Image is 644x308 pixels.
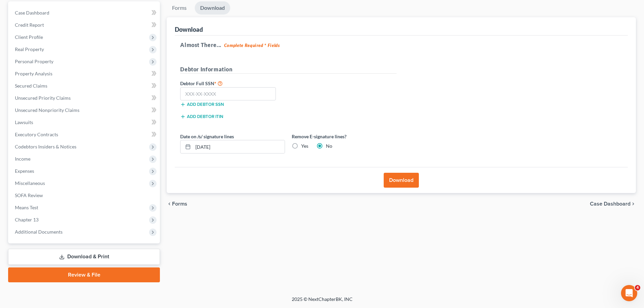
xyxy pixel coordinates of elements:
i: chevron_left [167,201,172,207]
span: Forms [172,201,187,207]
a: Unsecured Priority Claims [9,92,160,104]
div: 2025 © NextChapterBK, INC [129,296,515,308]
span: Income [15,156,30,162]
span: Chapter 13 [15,217,39,222]
a: SOFA Review [9,189,160,202]
a: Case Dashboard chevron_right [590,201,636,207]
span: Codebtors Insiders & Notices [15,144,76,149]
label: Debtor Full SSN [177,79,288,87]
span: Unsecured Priority Claims [15,95,71,101]
label: Remove E-signature lines? [292,133,397,140]
span: Expenses [15,168,34,174]
span: Additional Documents [15,229,63,235]
a: Forms [167,1,192,15]
span: Case Dashboard [590,201,630,207]
a: Lawsuits [9,116,160,128]
button: Add debtor ITIN [180,114,223,119]
button: Add debtor SSN [180,102,224,107]
iframe: Intercom live chat [621,285,637,301]
input: MM/DD/YYYY [193,140,285,153]
a: Credit Report [9,19,160,31]
a: Property Analysis [9,68,160,80]
span: Unsecured Nonpriority Claims [15,107,79,113]
h5: Almost There... [180,41,622,49]
span: SOFA Review [15,192,43,198]
a: Executory Contracts [9,128,160,141]
a: Case Dashboard [9,7,160,19]
span: Property Analysis [15,71,52,76]
button: chevron_left Forms [167,201,196,207]
span: 4 [635,285,640,290]
span: Credit Report [15,22,44,28]
a: Download [195,1,230,15]
span: Case Dashboard [15,10,49,16]
span: Secured Claims [15,83,47,89]
input: XXX-XX-XXXX [180,87,276,101]
label: Yes [301,143,308,149]
span: Real Property [15,46,44,52]
span: Client Profile [15,34,43,40]
a: Unsecured Nonpriority Claims [9,104,160,116]
span: Miscellaneous [15,180,45,186]
a: Secured Claims [9,80,160,92]
a: Download & Print [8,249,160,265]
strong: Complete Required * Fields [224,43,280,48]
span: Means Test [15,205,38,210]
span: Personal Property [15,58,53,64]
span: Executory Contracts [15,132,58,137]
span: Lawsuits [15,119,33,125]
label: Date on /s/ signature lines [180,133,234,140]
i: chevron_right [630,201,636,207]
button: Download [384,173,419,188]
div: Download [175,25,203,33]
a: Review & File [8,267,160,282]
label: No [326,143,332,149]
h5: Debtor Information [180,65,397,74]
